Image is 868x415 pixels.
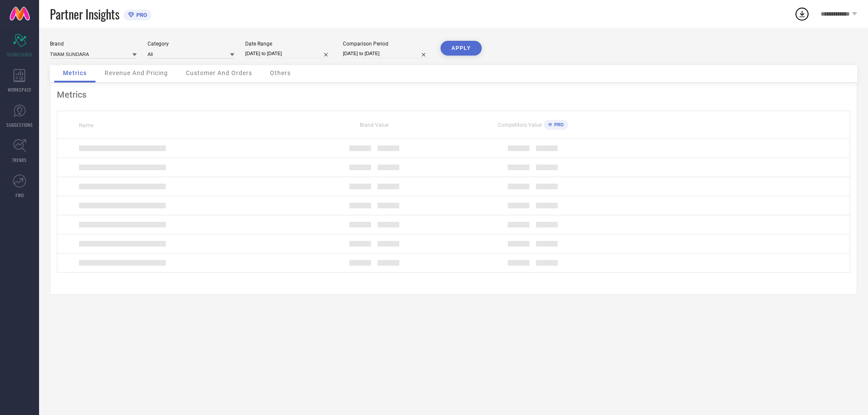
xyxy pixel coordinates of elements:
[794,6,810,22] div: Open download list
[552,122,564,128] span: PRO
[134,12,147,18] span: PRO
[79,122,93,128] span: Name
[7,51,33,58] span: SCORECARDS
[63,69,87,76] span: Metrics
[360,122,388,128] span: Brand Value
[50,41,137,47] div: Brand
[270,69,291,76] span: Others
[7,122,33,128] span: SUGGESTIONS
[186,69,252,76] span: Customer And Orders
[105,69,168,76] span: Revenue And Pricing
[343,49,430,58] input: Select comparison period
[16,192,24,198] span: FWD
[441,41,482,56] button: APPLY
[57,89,850,100] div: Metrics
[343,41,430,47] div: Comparison Period
[245,49,332,58] input: Select date range
[245,41,332,47] div: Date Range
[8,86,32,93] span: WORKSPACE
[12,157,27,163] span: TRENDS
[148,41,234,47] div: Category
[50,5,119,23] span: Partner Insights
[498,122,542,128] span: Competitors Value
